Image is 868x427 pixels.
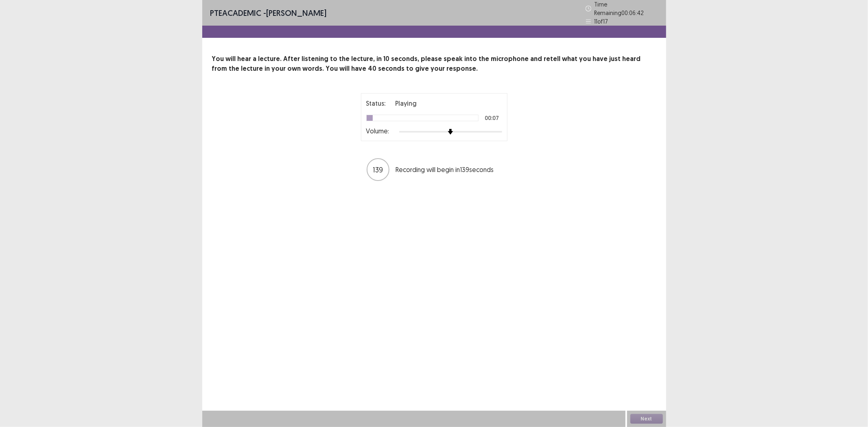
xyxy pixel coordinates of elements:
[366,126,389,136] p: Volume:
[210,7,327,19] p: - [PERSON_NAME]
[210,8,262,18] span: PTE academic
[485,115,499,121] p: 00:07
[212,54,656,74] p: You will hear a lecture. After listening to the lecture, in 10 seconds, please speak into the mic...
[595,17,608,26] p: 11 of 17
[448,129,453,135] img: arrow-thumb
[366,98,386,108] p: Status:
[396,98,417,108] p: Playing
[373,164,383,175] p: 139
[396,165,502,174] p: Recording will begin in 139 seconds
